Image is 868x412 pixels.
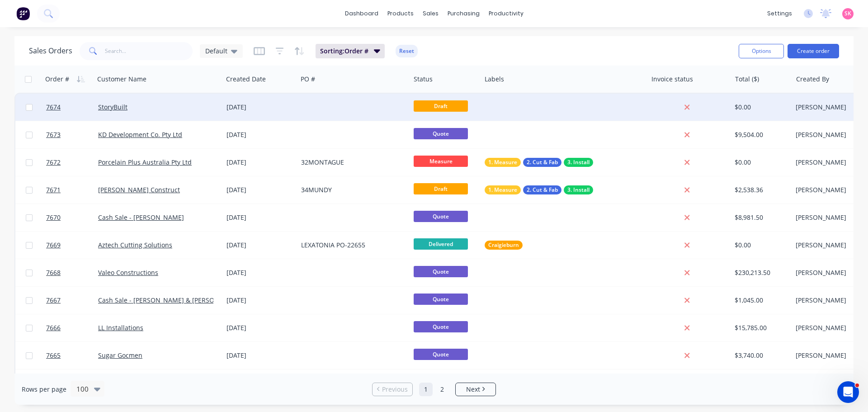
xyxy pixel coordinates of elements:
span: 1. Measure [488,185,517,194]
a: KD Development Co. Pty Ltd [98,130,182,139]
span: 3. Install [567,158,590,167]
div: $8,981.50 [735,213,786,222]
a: 7666 [46,314,98,341]
a: [PERSON_NAME] Construct [98,185,180,194]
a: 7665 [46,342,98,369]
span: 7673 [46,130,61,139]
span: Quote [414,211,468,222]
span: Quote [414,321,468,332]
span: Sorting: Order # [320,47,368,56]
button: Craigieburn [485,241,523,250]
div: Order # [45,75,69,84]
h1: Sales Orders [29,47,72,55]
div: $230,213.50 [735,268,786,277]
span: 7674 [46,103,61,112]
div: purchasing [443,7,484,20]
a: LL Installations [98,323,143,332]
span: 7669 [46,241,61,250]
button: Sorting:Order # [316,44,385,58]
span: Next [466,385,480,394]
div: Invoice status [651,75,693,84]
div: 32MONTAGUE [301,158,401,167]
div: PO # [301,75,315,84]
span: 3. Install [567,185,590,194]
span: Draft [414,183,468,194]
div: [DATE] [226,185,294,194]
span: 2. Cut & Fab [527,185,558,194]
span: 7667 [46,296,61,305]
button: 1. Measure2. Cut & Fab3. Install [485,185,593,194]
span: 2. Cut & Fab [527,158,558,167]
span: Craigieburn [488,241,519,250]
span: 7666 [46,323,61,332]
span: SK [844,9,851,18]
div: LEXATONIA PO-22655 [301,241,401,250]
div: Status [414,75,433,84]
span: Default [205,46,227,56]
div: $2,538.36 [735,185,786,194]
span: 7665 [46,351,61,360]
div: [DATE] [226,241,294,250]
div: $0.00 [735,103,786,112]
a: 7673 [46,121,98,148]
span: Quote [414,128,468,139]
div: $3,740.00 [735,351,786,360]
button: Reset [396,45,418,57]
a: Previous page [373,385,412,394]
div: $1,045.00 [735,296,786,305]
a: 7668 [46,259,98,286]
span: Quote [414,266,468,277]
div: Created By [796,75,829,84]
ul: Pagination [368,383,500,396]
span: Draft [414,100,468,112]
a: 7672 [46,149,98,176]
div: [DATE] [226,296,294,305]
a: Cash Sale - [PERSON_NAME] & [PERSON_NAME] [98,296,243,304]
div: Labels [485,75,504,84]
a: 7674 [46,94,98,121]
button: 1. Measure2. Cut & Fab3. Install [485,158,593,167]
a: 7670 [46,204,98,231]
div: Created Date [226,75,266,84]
span: 7671 [46,185,61,194]
div: [DATE] [226,158,294,167]
input: Search... [105,42,193,60]
span: Delivered [414,238,468,250]
a: 7664 [46,369,98,397]
div: Total ($) [735,75,759,84]
div: sales [418,7,443,20]
div: $0.00 [735,241,786,250]
img: Factory [16,7,30,20]
span: 7670 [46,213,61,222]
div: [DATE] [226,103,294,112]
a: dashboard [340,7,383,20]
iframe: Intercom live chat [837,381,859,403]
a: Page 2 [435,383,449,396]
a: Page 1 is your current page [419,383,433,396]
span: Rows per page [22,385,66,394]
a: Cash Sale - [PERSON_NAME] [98,213,184,222]
a: Aztech Cutting Solutions [98,241,172,249]
span: 7672 [46,158,61,167]
button: Create order [788,44,839,58]
div: [DATE] [226,351,294,360]
a: 7667 [46,287,98,314]
button: Options [739,44,784,58]
span: 1. Measure [488,158,517,167]
div: 34MUNDY [301,185,401,194]
a: Next page [456,385,495,394]
span: Quote [414,349,468,360]
span: Quote [414,294,468,305]
a: Valeo Constructions [98,268,158,277]
a: 7671 [46,176,98,204]
span: Previous [382,385,408,394]
div: $15,785.00 [735,323,786,332]
div: Customer Name [97,75,146,84]
span: 7668 [46,268,61,277]
div: products [383,7,418,20]
div: [DATE] [226,130,294,139]
div: $0.00 [735,158,786,167]
a: 7669 [46,232,98,259]
a: Porcelain Plus Australia Pty Ltd [98,158,192,166]
div: settings [763,7,797,20]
